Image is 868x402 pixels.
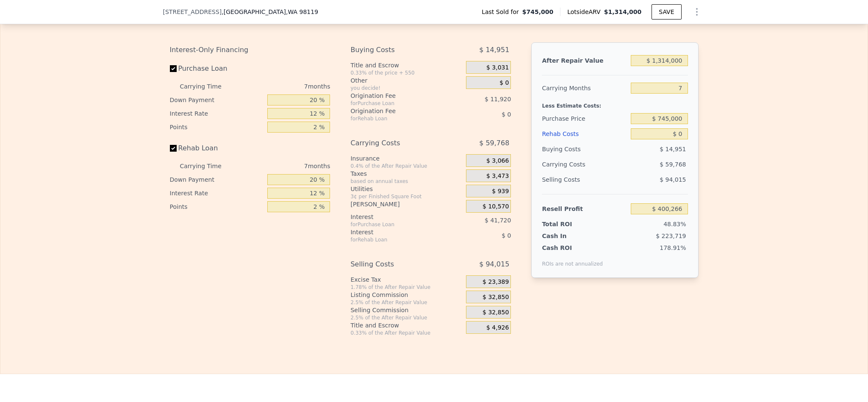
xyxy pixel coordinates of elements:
div: Carrying Time [180,159,235,173]
div: Selling Costs [350,257,445,272]
div: Carrying Time [180,80,235,93]
div: Resell Profit [542,201,627,216]
div: ROIs are not annualized [542,252,603,267]
button: SAVE [652,4,681,19]
span: $ 32,850 [483,309,509,316]
span: $ 939 [492,188,509,195]
div: Less Estimate Costs: [542,96,688,111]
span: 178.91% [660,244,686,251]
div: based on annual taxes [350,178,463,185]
span: $745,000 [522,8,554,16]
div: Title and Escrow [350,61,463,69]
span: Lotside ARV [567,8,604,16]
div: 0.33% of the After Repair Value [350,330,463,336]
div: Taxes [350,169,463,178]
span: $ 94,015 [479,257,509,272]
button: Show Options [688,3,705,20]
div: Title and Escrow [350,321,463,330]
span: $ 14,951 [479,42,509,58]
span: $ 223,719 [656,233,686,239]
span: $ 0 [499,79,509,87]
span: $ 3,473 [486,172,509,180]
span: $ 4,926 [486,324,509,332]
div: Carrying Costs [350,136,445,151]
div: Interest-Only Financing [170,42,330,58]
span: $ 3,031 [486,64,509,72]
span: , WA 98119 [286,8,318,15]
span: $ 10,570 [483,203,509,211]
label: Purchase Loan [170,61,264,76]
div: Carrying Costs [542,157,595,172]
div: Purchase Price [542,111,627,126]
div: Cash ROI [542,244,603,252]
div: for Rehab Loan [350,115,445,122]
div: Origination Fee [350,107,445,115]
div: Interest [350,213,445,221]
div: Interest Rate [170,186,264,200]
div: Listing Commission [350,291,463,299]
div: Cash In [542,232,595,240]
div: for Rehab Loan [350,236,445,243]
span: $ 11,920 [485,96,511,103]
span: $ 23,389 [483,278,509,286]
div: Points [170,120,264,134]
div: Other [350,76,463,85]
span: 48.83% [663,221,686,227]
div: 0.33% of the price + 550 [350,69,463,76]
span: $1,314,000 [604,8,642,15]
div: [PERSON_NAME] [350,200,463,208]
input: Purchase Loan [170,65,177,72]
span: $ 0 [502,111,511,118]
div: 7 months [238,159,330,173]
span: $ 0 [502,232,511,239]
span: Last Sold for [482,8,522,16]
div: you decide! [350,85,463,91]
span: $ 41,720 [485,217,511,224]
div: for Purchase Loan [350,100,445,107]
span: $ 59,768 [660,161,686,168]
span: $ 14,951 [660,146,686,152]
div: Down Payment [170,173,264,186]
div: Buying Costs [350,42,445,58]
div: Origination Fee [350,91,445,100]
div: Selling Costs [542,172,627,187]
div: Points [170,200,264,213]
div: 3¢ per Finished Square Foot [350,193,463,200]
div: Utilities [350,185,463,193]
div: Total ROI [542,220,595,228]
div: Buying Costs [542,141,627,157]
div: Excise Tax [350,275,463,284]
div: Carrying Months [542,80,627,96]
div: Selling Commission [350,306,463,314]
div: for Purchase Loan [350,221,445,228]
label: Rehab Loan [170,141,264,156]
input: Rehab Loan [170,145,177,152]
div: Interest Rate [170,107,264,120]
div: Insurance [350,154,463,163]
div: 2.5% of the After Repair Value [350,314,463,321]
div: Down Payment [170,93,264,107]
div: 0.4% of the After Repair Value [350,163,463,169]
div: 2.5% of the After Repair Value [350,299,463,306]
div: 1.78% of the After Repair Value [350,284,463,291]
span: , [GEOGRAPHIC_DATA] [222,8,318,16]
span: $ 59,768 [479,136,509,151]
div: 7 months [238,80,330,93]
span: $ 32,850 [483,294,509,301]
span: [STREET_ADDRESS] [163,8,222,16]
div: Rehab Costs [542,126,627,141]
span: $ 3,066 [486,157,509,165]
span: $ 94,015 [660,176,686,183]
div: Interest [350,228,445,236]
div: After Repair Value [542,53,627,68]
